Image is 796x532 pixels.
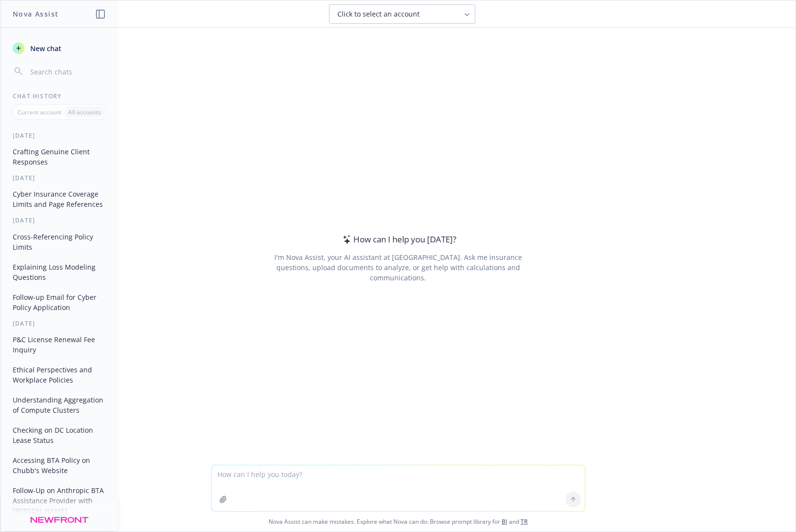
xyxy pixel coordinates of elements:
p: Current account [18,108,61,116]
div: How can I help you [DATE]? [340,233,456,246]
span: Nova Assist can make mistakes. Explore what Nova can do: Browse prompt library for and [4,512,792,532]
p: All accounts [68,108,101,116]
button: Follow-Up on Anthropic BTA Assistance Provider with [PERSON_NAME] [9,482,110,519]
h1: Nova Assist [13,9,58,19]
input: Search chats [28,65,106,78]
button: Follow-up Email for Cyber Policy Application [9,289,110,315]
a: BI [502,517,507,526]
button: Ethical Perspectives and Workplace Policies [9,362,110,388]
button: Understanding Aggregation of Compute Clusters [9,392,110,418]
span: New chat [28,43,61,54]
button: Accessing BTA Policy on Chubb's Website [9,452,110,478]
div: [DATE] [1,174,117,182]
button: Click to select an account [329,4,475,24]
div: [DATE] [1,319,117,328]
div: [DATE] [1,131,117,140]
div: Chat History [1,92,117,100]
button: Cross-Referencing Policy Limits [9,229,110,255]
button: Checking on DC Location Lease Status [9,422,110,448]
button: Explaining Loss Modeling Questions [9,259,110,285]
a: TR [521,517,528,526]
button: Crafting Genuine Client Responses [9,144,110,170]
button: New chat [9,39,110,57]
button: P&C License Renewal Fee Inquiry [9,331,110,358]
span: Click to select an account [337,9,420,19]
button: Cyber Insurance Coverage Limits and Page References [9,186,110,212]
div: I'm Nova Assist, your AI assistant at [GEOGRAPHIC_DATA]. Ask me insurance questions, upload docum... [261,252,535,283]
div: [DATE] [1,216,117,224]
